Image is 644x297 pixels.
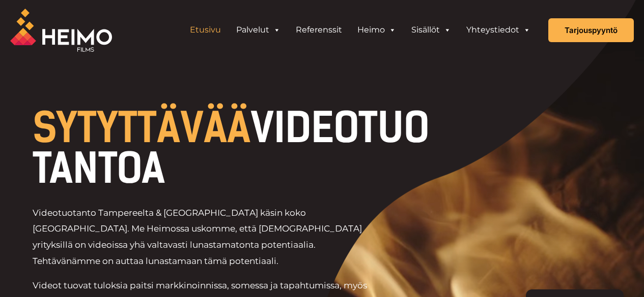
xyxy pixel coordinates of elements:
[33,104,250,152] span: SYTYTTÄVÄÄ
[182,20,229,40] a: Etusivu
[288,20,350,40] a: Referenssit
[350,20,404,40] a: Heimo
[10,9,112,52] img: Heimo Filmsin logo
[33,108,443,189] h1: VIDEOTUOTANTOA
[229,20,288,40] a: Palvelut
[459,20,538,40] a: Yhteystiedot
[177,20,543,40] aside: Header Widget 1
[548,18,634,42] a: Tarjouspyyntö
[33,205,374,269] p: Videotuotanto Tampereelta & [GEOGRAPHIC_DATA] käsin koko [GEOGRAPHIC_DATA]. Me Heimossa uskomme, ...
[404,20,459,40] a: Sisällöt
